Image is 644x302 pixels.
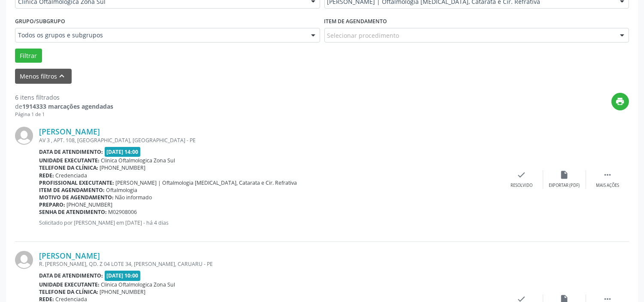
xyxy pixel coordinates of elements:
div: Exportar (PDF) [549,183,580,189]
span: [PHONE_NUMBER] [100,164,146,171]
span: Clinica Oftalmologica Zona Sul [101,281,175,288]
b: Senha de atendimento: [39,208,107,216]
b: Preparo: [39,201,65,208]
span: [DATE] 10:00 [105,271,141,281]
p: Solicitado por [PERSON_NAME] em [DATE] - há 4 dias [39,219,500,226]
span: [PHONE_NUMBER] [67,201,113,208]
button: print [611,93,629,110]
strong: 1914333 marcações agendadas [22,102,113,110]
i: insert_drive_file [560,170,569,180]
b: Data de atendimento: [39,148,103,156]
div: Página 1 de 1 [15,111,113,118]
span: Selecionar procedimento [327,31,399,40]
a: [PERSON_NAME] [39,127,100,136]
button: Menos filtroskeyboard_arrow_up [15,69,72,84]
div: 6 itens filtrados [15,93,113,102]
div: R. [PERSON_NAME], QD. Z 04 LOTE 34, [PERSON_NAME], CARUARU - PE [39,260,500,268]
b: Item de agendamento: [39,186,105,194]
b: Profissional executante: [39,179,114,186]
div: Resolvido [511,183,532,189]
b: Unidade executante: [39,281,100,288]
button: Filtrar [15,49,42,63]
a: [PERSON_NAME] [39,251,100,260]
i:  [603,170,612,180]
b: Telefone da clínica: [39,288,98,296]
b: Rede: [39,172,54,179]
label: Item de agendamento [324,15,387,28]
div: Mais ações [596,183,619,189]
span: [PHONE_NUMBER] [100,288,146,296]
span: Não informado [115,194,152,201]
div: AV 3 , APT. 108, [GEOGRAPHIC_DATA], [GEOGRAPHIC_DATA] - PE [39,137,500,144]
span: Todos os grupos e subgrupos [18,31,302,40]
b: Data de atendimento: [39,272,103,279]
span: M02908006 [109,208,137,216]
i: check [517,170,526,180]
span: [PERSON_NAME] | Oftalmologia [MEDICAL_DATA], Catarata e Cir. Refrativa [116,179,297,186]
b: Unidade executante: [39,157,100,164]
div: de [15,102,113,111]
label: Grupo/Subgrupo [15,15,65,28]
i: print [616,97,625,106]
span: Clinica Oftalmologica Zona Sul [101,157,175,164]
i: keyboard_arrow_up [57,71,67,81]
span: Oftalmologia [106,186,138,194]
span: Credenciada [56,172,88,179]
b: Motivo de agendamento: [39,194,114,201]
img: img [15,251,33,269]
img: img [15,127,33,145]
span: [DATE] 14:00 [105,147,141,157]
b: Telefone da clínica: [39,164,98,171]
